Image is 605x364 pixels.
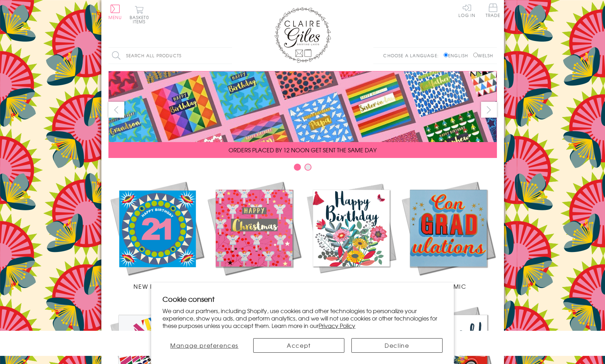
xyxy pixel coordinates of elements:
label: Welsh [473,52,493,59]
button: Carousel Page 2 [304,164,312,171]
span: New Releases [134,282,180,290]
span: Trade [486,4,500,17]
div: Carousel Pagination [108,163,497,174]
img: Claire Giles Greetings Cards [274,7,331,63]
button: prev [108,102,124,118]
h2: Cookie consent [162,294,443,304]
button: Carousel Page 1 (Current Slide) [294,164,301,171]
span: Academic [430,282,467,290]
span: Manage preferences [170,341,238,350]
input: Search [225,48,232,64]
input: Search all products [108,48,232,64]
label: English [444,52,471,59]
span: Birthdays [334,282,368,290]
button: Decline [351,338,443,353]
p: We and our partners, including Shopify, use cookies and other technologies to personalize your ex... [162,307,443,329]
a: New Releases [108,180,206,290]
a: Privacy Policy [319,321,355,330]
a: Christmas [206,180,303,290]
span: 0 items [133,14,149,25]
span: Christmas [236,282,272,290]
button: next [481,102,497,118]
input: Welsh [473,53,478,57]
span: ORDERS PLACED BY 12 NOON GET SENT THE SAME DAY [229,146,376,154]
p: Choose a language: [383,52,442,59]
button: Manage preferences [162,338,246,353]
button: Menu [108,5,122,19]
button: Accept [253,338,344,353]
a: Log In [458,4,475,17]
a: Birthdays [303,180,400,290]
span: Menu [108,14,122,20]
a: Trade [486,4,500,19]
a: Academic [400,180,497,290]
input: English [444,53,448,57]
button: Basket0 items [130,6,149,24]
